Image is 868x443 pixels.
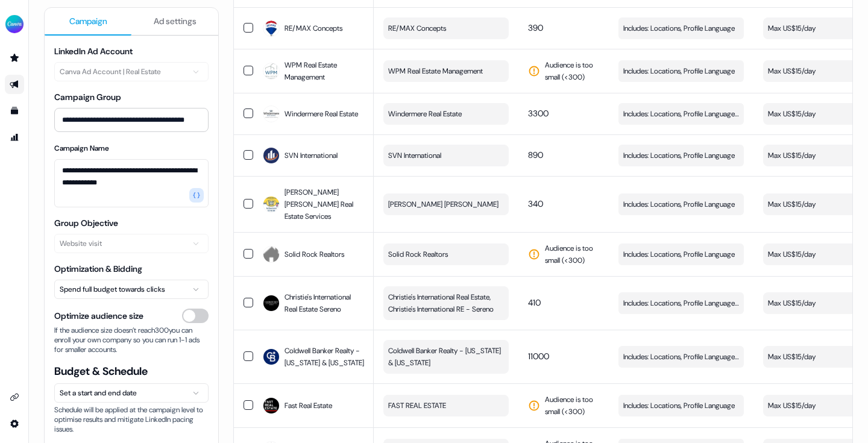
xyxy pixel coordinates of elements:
button: Includes: Locations, Profile Language [618,17,744,39]
button: Coldwell Banker Realty - [US_STATE] & [US_STATE] [383,340,509,374]
span: WPM Real Estate Management [285,59,364,83]
button: Includes: Locations, Profile Language [618,193,744,215]
button: Christie's International Real Estate, Christie's International RE - Sereno [383,286,509,320]
span: 340 [528,198,543,209]
span: Coldwell Banker Realty - [US_STATE] & [US_STATE] [388,345,502,369]
a: Go to integrations [5,388,24,407]
span: SVN International [285,149,338,162]
span: RE/MAX Concepts [285,22,342,34]
span: Windermere Real Estate [388,108,462,120]
button: SVN International [383,145,509,166]
span: RE/MAX Concepts [388,22,446,34]
span: Includes: Locations, Profile Language [623,248,735,260]
label: Campaign Group [54,92,121,102]
button: Includes: Locations, Profile Language, Job Functions / Excludes: Job Levels [618,292,744,314]
button: RE/MAX Concepts [383,17,509,39]
button: Optimize audience size [182,309,209,323]
label: Group Objective [54,218,118,228]
span: Windermere Real Estate [285,108,358,120]
button: Solid Rock Realtors [383,243,509,265]
button: Includes: Locations, Profile Language [618,145,744,166]
span: Includes: Locations, Profile Language, Job Functions / Excludes: Job Levels [623,108,739,120]
span: 3300 [528,108,549,119]
a: Go to integrations [5,414,24,433]
span: Christie's International Real Estate Sereno [285,291,364,315]
button: Includes: Locations, Profile Language, Job Functions / Excludes: Job Levels [618,103,744,125]
span: Optimize audience size [54,310,143,322]
span: [PERSON_NAME] [PERSON_NAME] Real Estate Services [285,186,364,222]
button: FAST REAL ESTATE [383,395,509,416]
span: Solid Rock Realtors [285,248,344,260]
a: Go to attribution [5,128,24,147]
span: Audience is too small (< 300 ) [545,242,599,266]
span: Ad settings [154,15,197,27]
span: SVN International [388,149,441,162]
span: If the audience size doesn’t reach 300 you can enroll your own company so you can run 1-1 ads for... [54,325,209,354]
span: [PERSON_NAME] [PERSON_NAME] [388,198,498,210]
span: Fast Real Estate [285,400,332,412]
span: Coldwell Banker Realty - [US_STATE] & [US_STATE] [285,345,364,369]
span: FAST REAL ESTATE [388,400,446,412]
span: Budget & Schedule [54,364,209,379]
label: Campaign Name [54,143,109,153]
span: Solid Rock Realtors [388,248,448,260]
a: Go to prospects [5,48,24,68]
button: Includes: Locations, Profile Language, Job Functions / Excludes: Job Levels [618,346,744,368]
span: WPM Real Estate Management [388,65,483,77]
span: Includes: Locations, Profile Language, Job Functions / Excludes: Job Levels [623,351,739,363]
button: Includes: Locations, Profile Language [618,395,744,416]
a: Go to templates [5,101,24,121]
span: 11000 [528,351,549,362]
span: 390 [528,22,543,33]
span: Christie's International Real Estate, Christie's International RE - Sereno [388,291,502,315]
span: Includes: Locations, Profile Language [623,400,735,412]
button: WPM Real Estate Management [383,60,509,82]
span: Includes: Locations, Profile Language [623,198,735,210]
label: LinkedIn Ad Account [54,46,133,57]
label: Optimization & Bidding [54,263,142,274]
button: Windermere Real Estate [383,103,509,125]
button: Includes: Locations, Profile Language [618,60,744,82]
a: Go to outbound experience [5,75,24,94]
span: 890 [528,149,543,160]
span: Includes: Locations, Profile Language, Job Functions / Excludes: Job Levels [623,297,739,309]
button: [PERSON_NAME] [PERSON_NAME] [383,193,509,215]
span: Includes: Locations, Profile Language [623,65,735,77]
span: Schedule will be applied at the campaign level to optimise results and mitigate LinkedIn pacing i... [54,405,209,434]
span: 410 [528,297,541,308]
span: Audience is too small (< 300 ) [545,59,599,83]
span: Includes: Locations, Profile Language [623,149,735,162]
span: Campaign [69,15,107,27]
span: Includes: Locations, Profile Language [623,22,735,34]
span: Audience is too small (< 300 ) [545,394,599,418]
button: Includes: Locations, Profile Language [618,243,744,265]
